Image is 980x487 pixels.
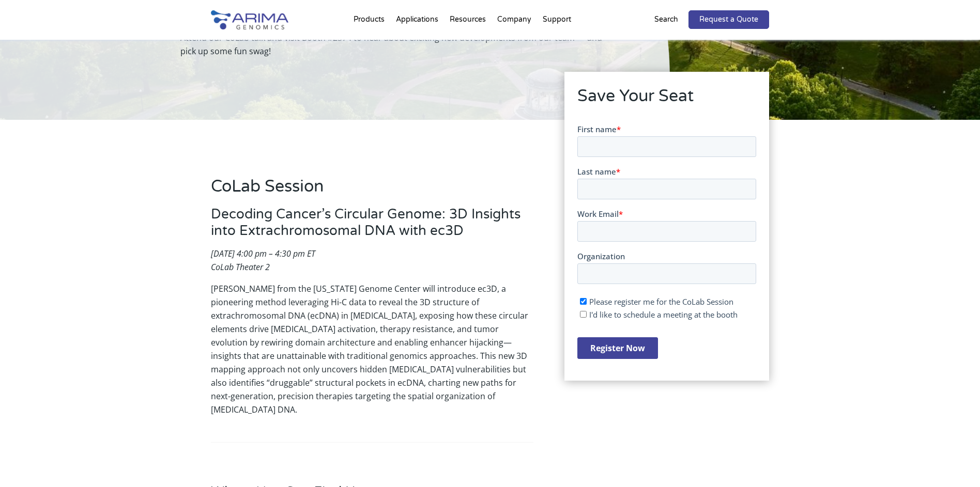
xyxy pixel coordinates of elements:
[211,10,288,29] img: Arima-Genomics-logo
[654,13,678,26] p: Search
[180,31,618,58] p: Attend our CoLab talk and visit Booth #2574 to hear about exciting new developments from our team...
[688,10,769,29] a: Request a Quote
[211,282,533,416] p: [PERSON_NAME] from the [US_STATE] Genome Center will introduce ec3D, a pioneering method leveragi...
[577,124,756,368] iframe: Form 1
[211,175,533,206] h2: CoLab Session
[577,85,756,116] h2: Save Your Seat
[211,248,315,259] em: [DATE] 4:00 pm – 4:30 pm ET
[211,206,533,247] h3: Decoding Cancer’s Circular Genome: 3D Insights into Extrachromosomal DNA with ec3D
[211,261,270,273] em: CoLab Theater 2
